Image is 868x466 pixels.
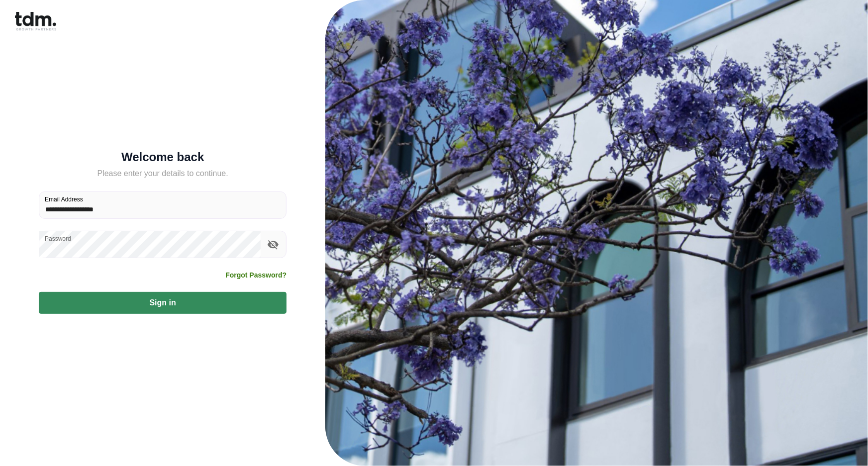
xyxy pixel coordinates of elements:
a: Forgot Password? [225,270,287,280]
label: Email Address [45,195,83,203]
h5: Please enter your details to continue. [39,168,287,180]
label: Password [45,234,71,243]
button: Sign in [39,292,287,314]
button: toggle password visibility [265,236,282,253]
h5: Welcome back [39,152,287,162]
